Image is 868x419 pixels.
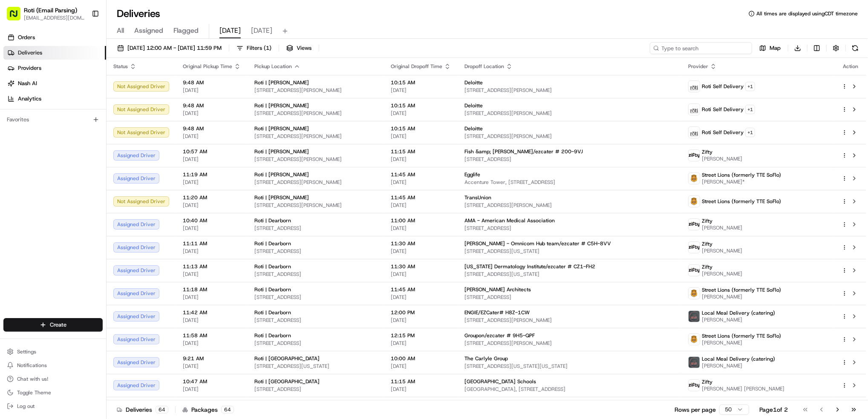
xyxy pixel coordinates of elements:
span: [DATE] [183,110,241,117]
span: [DATE] [183,386,241,393]
span: [DATE] [391,294,451,301]
span: Roti | Dearborn [254,263,291,270]
span: [DATE] [391,110,451,117]
span: [PERSON_NAME] [702,316,775,323]
input: Type to search [650,42,752,54]
span: [PERSON_NAME] [PERSON_NAME] [702,385,784,392]
button: Map [756,42,784,54]
span: [STREET_ADDRESS][PERSON_NAME] [464,340,675,347]
span: Flagged [173,26,199,36]
span: Settings [17,348,36,355]
span: 11:00 AM [391,217,451,224]
a: 💻API Documentation [69,164,140,179]
span: Deloitte [464,79,483,86]
div: Past conversations [9,111,57,118]
span: Roti | [GEOGRAPHIC_DATA] [254,355,320,362]
span: [PERSON_NAME] [702,224,742,231]
span: [DATE] [183,340,241,347]
img: zifty-logo-trans-sq.png [689,380,700,391]
span: Accenture Tower, [STREET_ADDRESS] [464,179,675,186]
span: [PERSON_NAME] [702,339,781,346]
a: Orders [3,31,106,44]
button: Views [283,42,315,54]
p: Rows per page [675,405,716,414]
span: 12:15 PM [391,332,451,339]
span: 11:18 AM [183,286,241,293]
span: Roti Self Delivery [702,83,744,90]
span: 11:15 AM [391,378,451,385]
span: Roti | Dearborn [254,286,291,293]
span: 11:42 AM [183,309,241,316]
span: 9:48 AM [183,125,241,132]
span: 10:40 AM [183,217,241,224]
span: Street Lions (formerly TTE SoFlo) [702,198,781,205]
span: ENGIE/EZCater# H8Z-1CW [464,309,530,316]
span: Roti Self Delivery [702,106,744,113]
a: Providers [3,61,106,75]
span: 11:58 AM [183,332,241,339]
span: [STREET_ADDRESS][PERSON_NAME] [254,179,377,186]
span: [DATE] [183,133,241,140]
span: Pylon [85,188,103,195]
span: Zifty [702,149,712,155]
span: [DATE] [391,363,451,370]
div: We're available if you need us! [38,90,117,97]
span: Nash AI [18,80,37,87]
span: [DATE] [391,340,451,347]
span: [STREET_ADDRESS] [254,271,377,278]
span: All times are displayed using CDT timezone [756,10,858,17]
span: Original Pickup Time [183,63,232,70]
span: Zifty [702,218,712,224]
span: Roti | Dearborn [254,240,291,247]
span: Roti | Dearborn [254,309,291,316]
img: 1736555255976-a54dd68f-1ca7-489b-9aae-adbdc363a1c4 [9,81,24,97]
img: zifty-logo-trans-sq.png [689,265,700,276]
span: 11:13 AM [183,263,241,270]
span: Deliveries [18,49,42,57]
img: 1736555255976-a54dd68f-1ca7-489b-9aae-adbdc363a1c4 [17,132,24,139]
img: street_lions.png [689,173,700,184]
img: zifty-logo-trans-sq.png [689,219,700,230]
button: Toggle Theme [3,387,103,399]
span: [DATE] [183,294,241,301]
span: Original Dropoff Time [391,63,442,70]
span: 11:30 AM [391,263,451,270]
span: All [117,26,124,36]
span: [STREET_ADDRESS] [254,340,377,347]
span: [EMAIL_ADDRESS][DOMAIN_NAME] [24,14,85,21]
span: [PERSON_NAME] [26,132,69,139]
span: Filters [247,44,271,52]
span: [STREET_ADDRESS] [464,294,675,301]
span: [DATE] [391,271,451,278]
span: 11:15 AM [391,148,451,155]
div: 📗 [9,168,15,175]
span: Analytics [18,95,41,103]
span: Deloitte [464,125,483,132]
span: [STREET_ADDRESS][PERSON_NAME] [464,133,675,140]
img: profile_roti_self_delivery.png [689,104,700,115]
div: Favorites [3,113,103,126]
span: [DATE] [219,26,241,36]
img: Masood Aslam [9,124,22,138]
img: street_lions.png [689,196,700,207]
span: 9:21 AM [183,355,241,362]
span: Zifty [702,241,712,247]
a: Nash AI [3,77,106,90]
span: [DATE] [391,156,451,163]
span: Zifty [702,379,712,385]
button: Roti (Email Parsing)[EMAIL_ADDRESS][DOMAIN_NAME] [3,3,88,24]
span: [PERSON_NAME]* [702,178,781,185]
span: [PERSON_NAME] [702,270,742,277]
img: profile_roti_self_delivery.png [689,127,700,138]
span: [STREET_ADDRESS][PERSON_NAME] [254,87,377,94]
span: Status [113,63,128,70]
span: Roti | [PERSON_NAME] [254,194,309,201]
span: [DATE] [391,386,451,393]
span: Views [297,44,311,52]
span: Local Meal Delivery (catering) [702,310,775,316]
span: Roti | [PERSON_NAME] [254,102,309,109]
button: +1 [745,82,755,91]
span: Street Lions (formerly TTE SoFlo) [702,172,781,178]
span: Roti | Dearborn [254,217,291,224]
span: [PERSON_NAME] Architects [464,286,531,293]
